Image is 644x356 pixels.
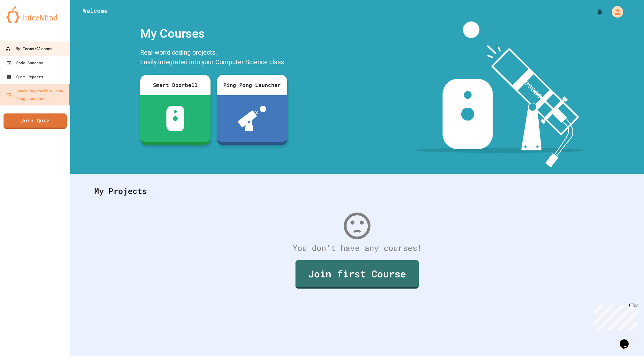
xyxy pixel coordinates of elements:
[88,179,626,204] div: My Projects
[238,106,266,131] img: ppl-with-ball.png
[137,46,290,70] div: Real-world coding projects. Easily integrated into your Computer Science class.
[166,106,185,131] img: sdb-white.svg
[617,330,638,350] iframe: chat widget
[5,45,52,53] div: My Teams/Classes
[137,21,290,46] div: My Courses
[605,4,625,19] div: My Account
[6,6,64,23] img: logo-orange.svg
[88,242,626,254] div: You don't have any courses!
[4,113,67,129] a: Join Quiz
[6,87,66,102] div: Smart Doorbell & Ping Pong Launcher
[6,59,43,66] div: Code Sandbox
[295,260,419,289] a: Join first Course
[3,3,44,41] div: Chat with us now!Close
[140,75,211,95] div: Smart Doorbell
[584,6,605,17] div: My Notifications
[415,21,586,167] img: banner-image-my-projects.png
[217,75,287,95] div: Ping Pong Launcher
[6,73,43,81] div: Quiz Reports
[591,303,638,330] iframe: chat widget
